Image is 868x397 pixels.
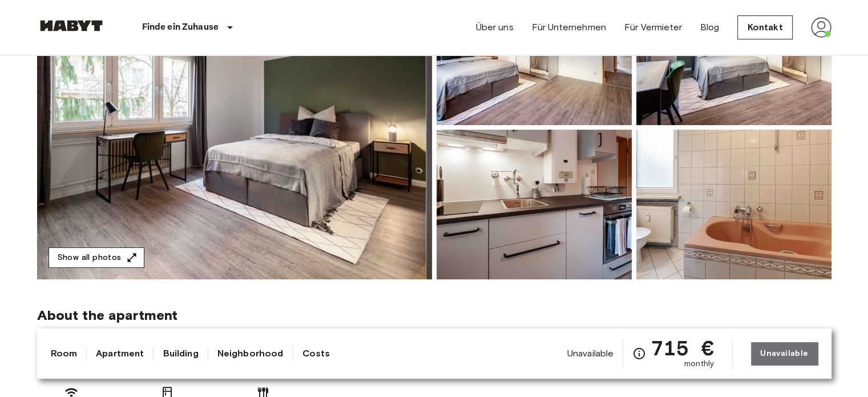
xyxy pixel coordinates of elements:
a: Für Unternehmen [532,21,606,34]
button: Show all photos [49,247,144,268]
a: Apartment [96,347,144,360]
img: Habyt [37,20,106,31]
a: Building [163,347,198,360]
a: Für Vermieter [624,21,682,34]
span: Unavailable [567,347,614,360]
a: Blog [700,21,720,34]
a: Kontakt [737,15,792,39]
a: Room [51,347,78,360]
img: Picture of unit DE-04-009-003-03HF [437,130,632,279]
img: Picture of unit DE-04-009-003-03HF [636,130,831,279]
a: Neighborhood [217,347,284,360]
a: Über uns [475,21,513,34]
span: About the apartment [37,307,178,324]
span: 715 € [651,338,714,358]
img: avatar [811,17,831,38]
a: Costs [302,347,330,360]
p: Finde ein Zuhause [142,21,219,34]
svg: Check cost overview for full price breakdown. Please note that discounts apply to new joiners onl... [632,347,646,360]
span: monthly [684,358,714,370]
